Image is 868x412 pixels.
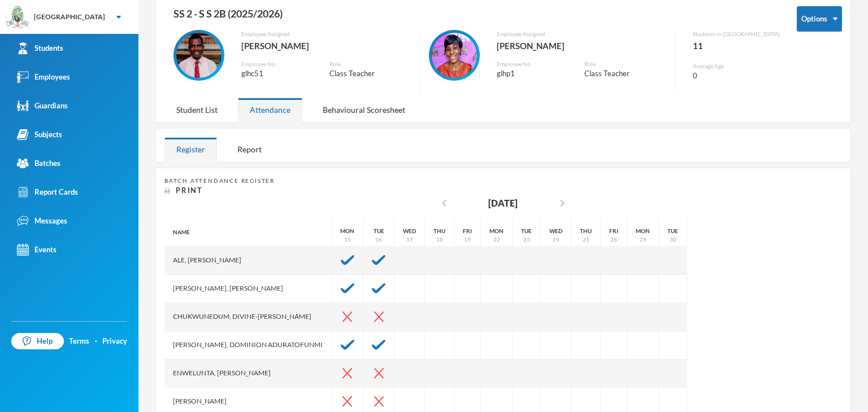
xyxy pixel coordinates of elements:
div: Name [164,218,332,247]
div: Student List [164,98,229,122]
div: Thu [433,227,445,235]
div: Enwelunta, [PERSON_NAME] [164,360,332,388]
div: 26 [610,235,617,244]
div: 15 [344,235,351,244]
div: 30 [670,235,676,244]
div: 25 [583,235,589,244]
div: 23 [523,235,530,244]
div: Mon [340,227,354,235]
div: Employees [17,71,70,83]
div: Employee Assigned [497,30,666,38]
div: [PERSON_NAME] [241,38,411,53]
div: Fri [609,227,618,235]
div: Events [17,244,57,256]
div: Students [17,42,63,54]
div: Messages [17,215,67,227]
div: [PERSON_NAME] [497,38,666,53]
div: Report Cards [17,186,78,198]
div: Fri [463,227,472,235]
div: Chukwunedum, Divine-[PERSON_NAME] [164,303,332,331]
div: 29 [640,235,646,244]
a: Help [11,333,64,350]
div: Class Teacher [329,68,411,80]
div: 11 [693,38,780,53]
div: Role [584,60,666,68]
div: [PERSON_NAME], Dominion Aduratofunmi [164,331,332,360]
div: [GEOGRAPHIC_DATA] [34,12,105,22]
div: Report [225,137,274,161]
div: Ale, [PERSON_NAME] [164,247,332,275]
div: Employee Assigned [241,30,411,38]
img: logo [6,6,29,29]
div: Batches [17,157,60,169]
div: 19 [464,235,471,244]
div: Attendance [238,98,302,122]
div: Role [329,60,411,68]
i: chevron_left [437,196,451,210]
div: 16 [375,235,382,244]
a: Terms [69,336,89,347]
div: Mon [636,227,650,235]
div: [DATE] [488,196,518,210]
button: Options [797,6,842,32]
div: 0 [693,71,780,82]
div: [PERSON_NAME], [PERSON_NAME] [164,275,332,303]
img: EMPLOYEE [432,33,477,78]
div: Students in [GEOGRAPHIC_DATA] [693,30,780,38]
div: SS 2 - S S 2B (2025/2026) [164,6,780,30]
span: Batch Attendance Register [164,177,275,184]
span: Print [176,186,203,195]
div: Wed [403,227,416,235]
div: Employee No. [497,60,568,68]
div: Tue [521,227,532,235]
div: glhp1 [497,68,568,80]
div: Behavioural Scoresheet [311,98,417,122]
i: chevron_right [555,196,569,210]
a: Privacy [102,336,127,347]
div: Employee No. [241,60,313,68]
div: 22 [493,235,500,244]
div: Tue [667,227,678,235]
div: 24 [553,235,559,244]
div: Average Age [693,62,780,71]
div: Tue [374,227,384,235]
div: 18 [436,235,443,244]
img: EMPLOYEE [176,33,222,78]
div: Mon [489,227,504,235]
div: · [95,336,97,347]
div: glhc51 [241,68,313,80]
div: Guardians [17,100,68,112]
div: Thu [580,227,592,235]
div: Class Teacher [584,68,666,80]
div: 17 [406,235,413,244]
div: Wed [549,227,562,235]
div: Register [164,137,217,161]
div: Subjects [17,129,62,141]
